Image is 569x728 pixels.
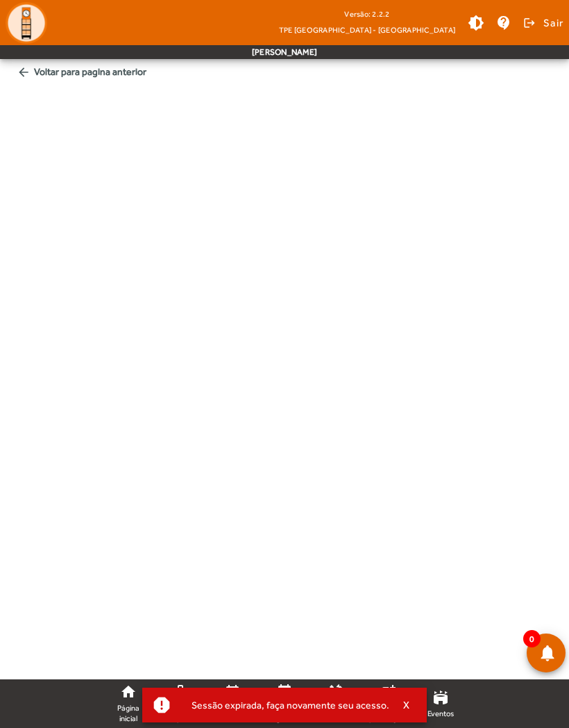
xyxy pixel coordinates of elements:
span: Eventos [427,709,454,719]
span: TPE [GEOGRAPHIC_DATA] - [GEOGRAPHIC_DATA] [279,23,455,37]
span: 0 [523,630,541,647]
span: X [403,699,410,711]
mat-icon: home [120,684,137,700]
mat-icon: arrow_back [17,65,31,79]
img: Logo TPE [6,2,47,44]
div: Versão: 2.2.2 [279,6,455,23]
span: Voltar para pagina anterior [11,59,558,85]
button: X [389,699,424,711]
a: Eventos [416,682,465,725]
a: Página inicial [104,682,153,725]
mat-icon: stadium [432,689,449,706]
span: Página inicial [110,703,147,723]
div: Sessão expirada, faça novamente seu acesso. [180,695,389,715]
span: Sair [543,12,563,34]
button: Sair [521,13,563,33]
mat-icon: report [151,695,172,715]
